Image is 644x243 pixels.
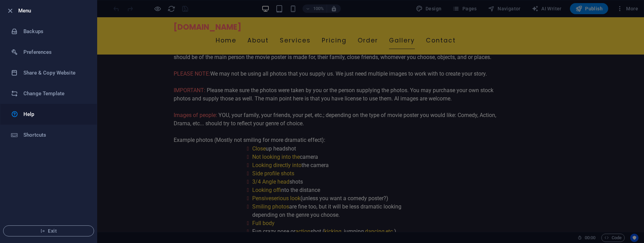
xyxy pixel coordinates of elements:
[23,131,87,139] h6: Shortcuts
[23,27,87,36] h6: Backups
[9,228,88,234] span: Exit
[23,110,87,118] h6: Help
[23,89,87,98] h6: Change Template
[23,69,87,77] h6: Share & Copy Website
[18,7,91,15] h6: Menu
[23,48,87,56] h6: Preferences
[3,225,94,236] button: Exit
[0,104,97,125] a: Help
